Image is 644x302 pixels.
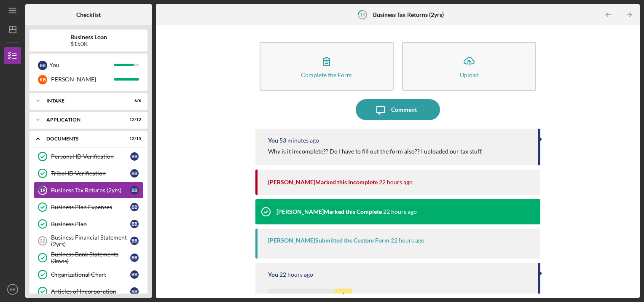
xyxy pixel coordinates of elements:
[268,237,389,244] div: [PERSON_NAME] Submitted the Custom Form
[34,165,143,182] a: Tribal ID VerificationBB
[46,98,120,103] div: Intake
[4,281,21,298] button: BB
[70,34,107,40] b: Business Loan
[130,152,139,161] div: B B
[276,208,382,215] div: [PERSON_NAME] Marked this Complete
[130,169,139,178] div: B B
[51,204,130,210] div: Business Plan Expenses
[130,237,139,245] div: B B
[51,153,130,160] div: Personal ID Verification
[130,253,139,262] div: B B
[130,220,139,228] div: B B
[268,271,278,278] div: You
[360,12,365,17] tspan: 19
[373,11,444,18] b: Business Tax Returns (2yrs)
[268,179,378,186] div: [PERSON_NAME] Marked this Incomplete
[34,182,143,199] a: 19Business Tax Returns (2yrs)BB
[130,270,139,279] div: B B
[126,136,141,141] div: 12 / 15
[51,170,130,177] div: Tribal ID Verification
[49,58,114,72] div: You
[301,72,352,78] div: Complete the Form
[40,188,46,193] tspan: 19
[126,117,141,122] div: 12 / 12
[402,42,536,91] button: Upload
[34,232,143,249] a: 22Business Financial Statement (2yrs)BB
[34,199,143,216] a: Business Plan ExpensesBB
[383,208,417,215] time: 2025-09-15 21:55
[38,61,47,70] div: B B
[126,98,141,103] div: 6 / 6
[34,249,143,266] a: Business Bank Statements (3mos)BB
[130,186,139,194] div: B B
[356,99,440,120] button: Comment
[51,288,130,295] div: Articles of Incorporation
[130,287,139,296] div: B B
[51,251,130,264] div: Business Bank Statements (3mos)
[10,287,16,292] text: BB
[34,283,143,300] a: Articles of IncorporationBB
[51,221,130,227] div: Business Plan
[40,238,45,243] tspan: 22
[34,216,143,232] a: Business PlanBB
[279,271,313,278] time: 2025-09-15 21:52
[391,237,424,244] time: 2025-09-15 21:55
[51,234,130,248] div: Business Financial Statement (2yrs)
[46,136,120,141] div: Documents
[70,40,107,47] div: $150K
[34,266,143,283] a: Organizational ChartBB
[76,11,101,18] b: Checklist
[34,148,143,165] a: Personal ID VerificationBB
[130,203,139,211] div: B B
[46,117,120,122] div: Application
[379,179,413,186] time: 2025-09-15 21:59
[51,271,130,278] div: Organizational Chart
[38,75,47,84] div: K B
[49,72,114,86] div: [PERSON_NAME]
[460,72,479,78] div: Upload
[268,148,483,155] div: Why is it imcomplete?? Do I have to fill out the form also?? I uploaded our tax stuff.
[391,99,417,120] div: Comment
[260,42,394,91] button: Complete the Form
[268,137,278,144] div: You
[51,187,130,194] div: Business Tax Returns (2yrs)
[279,137,319,144] time: 2025-09-16 20:07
